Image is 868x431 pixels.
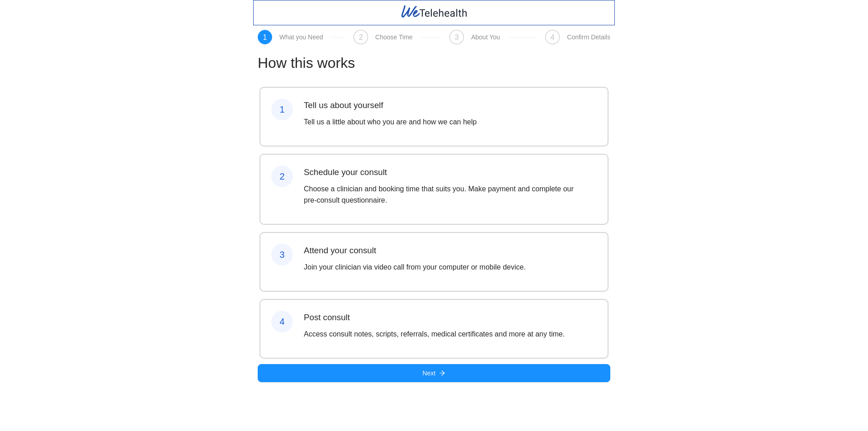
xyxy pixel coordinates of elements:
img: WeTelehealth [400,4,468,19]
div: 1 [271,99,293,120]
p: Tell us a little about who you are and how we can help [304,116,476,128]
button: Nextarrow-right [258,364,610,382]
div: 3 [271,244,293,265]
h3: Schedule your consult [304,166,586,179]
h3: Tell us about yourself [304,99,476,112]
h3: Attend your consult [304,244,526,257]
span: 2 [359,33,363,41]
p: Choose a clinician and booking time that suits you. Make payment and complete our pre-consult que... [304,183,586,206]
span: arrow-right [439,370,445,377]
h3: Post consult [304,311,565,324]
span: 4 [551,33,555,41]
h1: How this works [258,52,610,74]
p: Access consult notes, scripts, referrals, medical certificates and more at any time. [304,328,565,340]
span: Next [423,368,436,378]
span: 1 [263,33,267,41]
span: 3 [455,33,459,41]
div: 2 [271,166,293,187]
div: Choose Time [375,33,412,41]
p: Join your clinician via video call from your computer or mobile device. [304,261,526,273]
div: 4 [271,311,293,332]
div: What you Need [279,33,323,41]
div: About You [471,33,500,41]
div: Confirm Details [567,33,610,41]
